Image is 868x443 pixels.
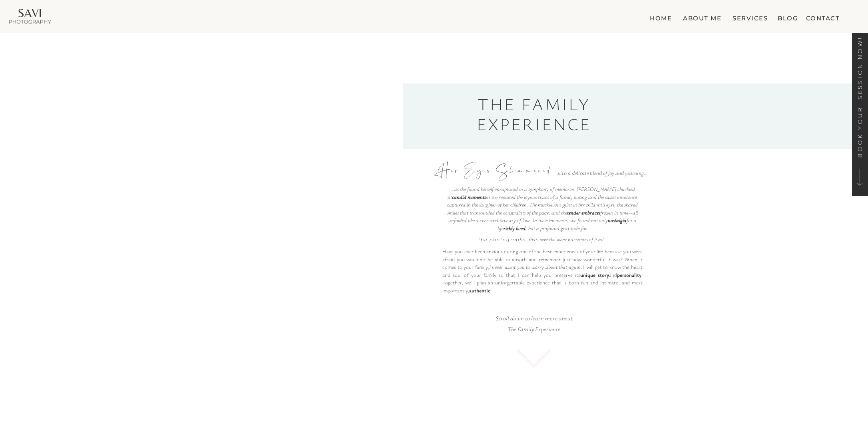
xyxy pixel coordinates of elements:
b: richly lived [504,224,526,232]
p: Have you ever been anxious during one of the best experiences of your life because you were afrai... [442,248,643,299]
b: authentic [469,287,490,294]
b: tender embraces [567,209,600,216]
b: candid moments [452,193,486,201]
i: that were the silent narrators of it all. [529,236,605,243]
a: about me [679,13,721,21]
a: home [647,13,672,21]
i: Scroll down to learn more about The Family Experience [496,314,573,333]
h1: the Family experience [434,94,634,139]
b: personality [617,271,641,278]
i: with a delicate blend of joy and yearning... [556,169,647,177]
i: I never want you to worry about that again [489,263,581,270]
a: Book your session now! [855,36,865,181]
b: nostalgia [608,217,627,224]
i: ... as she found herself enraptured in a symphony of memories. [PERSON_NAME] chuckled at as she r... [447,185,638,232]
a: blog [776,13,798,21]
a: Services [731,13,769,21]
a: contact [805,13,840,21]
h2: Her Eyes Shimmered [434,165,571,178]
b: unique story [580,271,609,278]
i: the photographs [478,237,526,242]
